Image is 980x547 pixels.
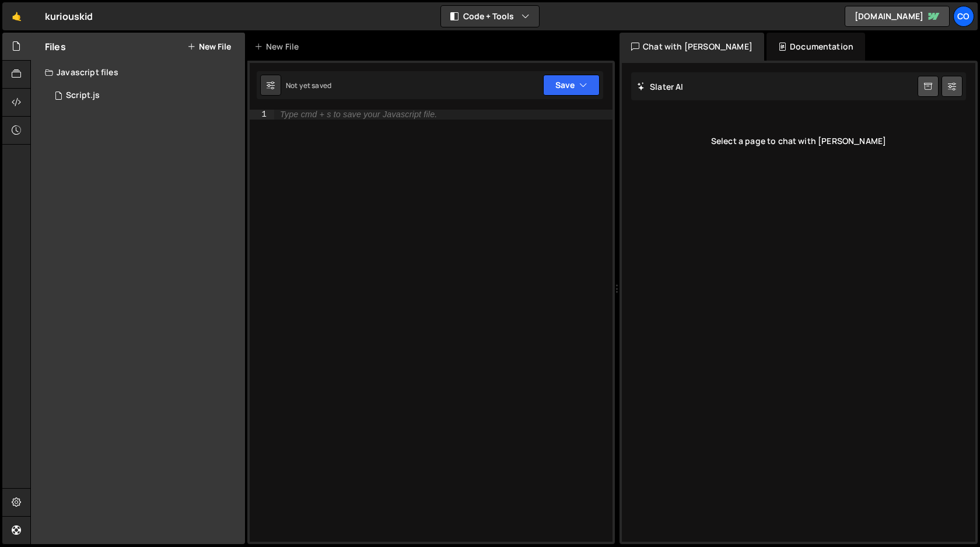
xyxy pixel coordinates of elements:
div: Chat with [PERSON_NAME] [619,33,764,61]
div: 16633/45317.js [45,84,245,107]
a: Co [953,6,974,27]
button: Save [543,75,600,96]
div: Javascript files [31,61,245,84]
div: New File [254,41,303,52]
button: New File [187,42,231,51]
a: [DOMAIN_NAME] [845,6,950,27]
div: Not yet saved [286,80,331,90]
div: 1 [250,110,274,120]
div: kuriouskid [45,9,93,23]
div: Script.js [66,90,100,101]
h2: Slater AI [637,81,684,92]
div: Documentation [766,33,865,61]
h2: Files [45,40,66,53]
div: Select a page to chat with [PERSON_NAME] [631,118,966,164]
button: Code + Tools [441,6,539,27]
a: 🤙 [2,2,31,30]
div: Type cmd + s to save your Javascript file. [280,110,437,119]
